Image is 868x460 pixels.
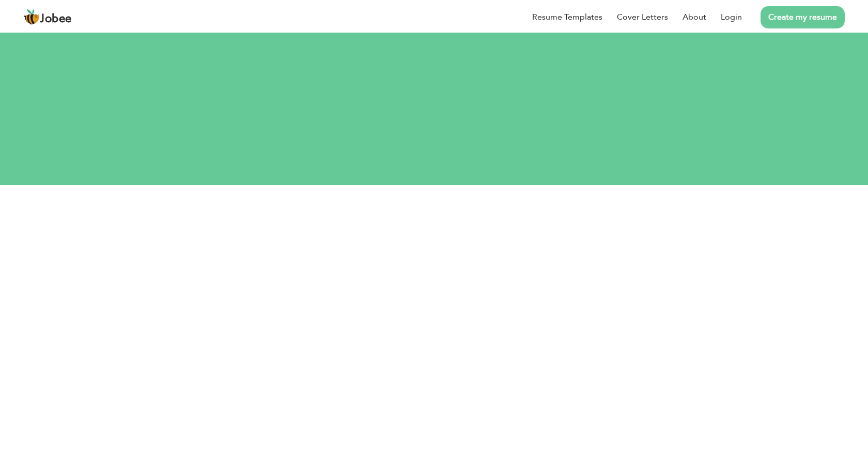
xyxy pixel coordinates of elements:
img: jobee.io [23,9,40,25]
a: Jobee [23,9,72,25]
a: Create my resume [761,6,845,28]
a: About [683,11,706,23]
span: Jobee [40,13,72,25]
a: Cover Letters [617,11,668,23]
a: Resume Templates [532,11,602,23]
a: Login [721,11,742,23]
